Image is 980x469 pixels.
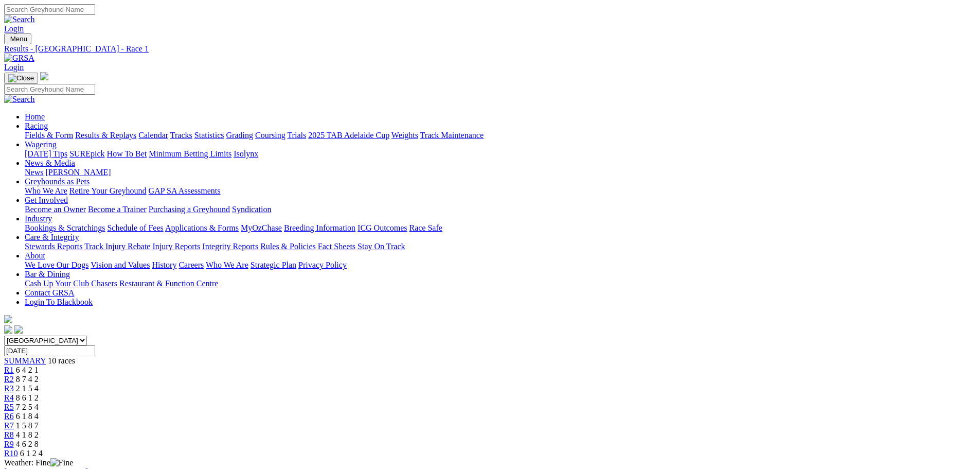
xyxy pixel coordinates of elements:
span: 4 1 8 2 [16,430,39,439]
a: Login [4,63,24,72]
div: Care & Integrity [25,242,976,251]
a: R3 [4,384,14,393]
a: Bookings & Scratchings [25,223,105,232]
img: GRSA [4,54,34,63]
span: 4 6 2 8 [16,440,39,448]
a: Statistics [194,131,224,140]
div: Wagering [25,149,976,159]
a: Bar & Dining [25,270,70,279]
span: 6 1 8 4 [16,412,39,421]
span: 6 1 2 4 [20,449,43,458]
a: Chasers Restaurant & Function Centre [91,279,218,288]
span: 8 6 1 2 [16,393,39,402]
a: [PERSON_NAME] [45,168,111,177]
a: Calendar [138,131,168,140]
a: Strategic Plan [251,260,296,269]
a: Injury Reports [152,242,200,251]
a: Track Injury Rebate [84,242,150,251]
div: About [25,260,976,270]
div: Greyhounds as Pets [25,186,976,196]
span: Menu [10,35,27,43]
a: Purchasing a Greyhound [149,205,230,214]
a: Login To Blackbook [25,298,93,306]
div: Racing [25,131,976,140]
span: 8 7 4 2 [16,375,39,384]
a: Applications & Forms [165,223,239,232]
img: Search [4,95,35,104]
a: Syndication [232,205,271,214]
input: Select date [4,345,95,356]
a: GAP SA Assessments [149,186,221,195]
a: About [25,251,45,260]
div: News & Media [25,168,976,177]
a: Become a Trainer [88,205,147,214]
a: R4 [4,393,14,402]
a: Vision and Values [91,260,150,269]
a: Home [25,112,45,121]
a: Cash Up Your Club [25,279,89,288]
span: 6 4 2 1 [16,366,39,374]
div: Industry [25,223,976,233]
a: R1 [4,366,14,374]
a: MyOzChase [241,223,282,232]
a: Who We Are [206,260,248,269]
a: SUMMARY [4,356,46,365]
a: Isolynx [234,149,258,158]
input: Search [4,4,95,15]
a: Race Safe [409,223,442,232]
img: facebook.svg [4,325,12,334]
a: Results & Replays [75,131,136,140]
span: 1 5 8 7 [16,421,39,430]
a: Become an Owner [25,205,86,214]
img: Close [8,74,34,82]
a: Grading [226,131,253,140]
a: History [152,260,176,269]
img: logo-grsa-white.png [40,72,48,80]
a: SUREpick [69,149,104,158]
button: Toggle navigation [4,33,31,44]
a: R10 [4,449,18,458]
a: Privacy Policy [298,260,347,269]
div: Get Involved [25,205,976,214]
a: Fact Sheets [318,242,355,251]
a: News & Media [25,159,75,167]
a: R2 [4,375,14,384]
span: 2 1 5 4 [16,384,39,393]
div: Results - [GEOGRAPHIC_DATA] - Race 1 [4,44,976,54]
img: logo-grsa-white.png [4,315,12,323]
a: 2025 TAB Adelaide Cup [308,131,389,140]
a: Who We Are [25,186,67,195]
div: Bar & Dining [25,279,976,288]
a: Stewards Reports [25,242,82,251]
a: We Love Our Dogs [25,260,88,269]
a: R9 [4,440,14,448]
a: Industry [25,214,52,223]
a: Greyhounds as Pets [25,177,90,186]
a: Stay On Track [358,242,405,251]
a: Tracks [170,131,192,140]
a: Fields & Form [25,131,73,140]
a: R7 [4,421,14,430]
button: Toggle navigation [4,73,38,84]
span: 10 races [48,356,75,365]
a: Wagering [25,140,57,149]
span: 7 2 5 4 [16,403,39,411]
a: Track Maintenance [420,131,484,140]
a: Coursing [255,131,286,140]
a: News [25,168,43,177]
input: Search [4,84,95,95]
a: Login [4,24,24,33]
a: Get Involved [25,196,68,204]
a: R5 [4,403,14,411]
span: Weather: Fine [4,458,73,467]
a: Weights [391,131,418,140]
a: How To Bet [107,149,147,158]
a: Care & Integrity [25,233,79,241]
